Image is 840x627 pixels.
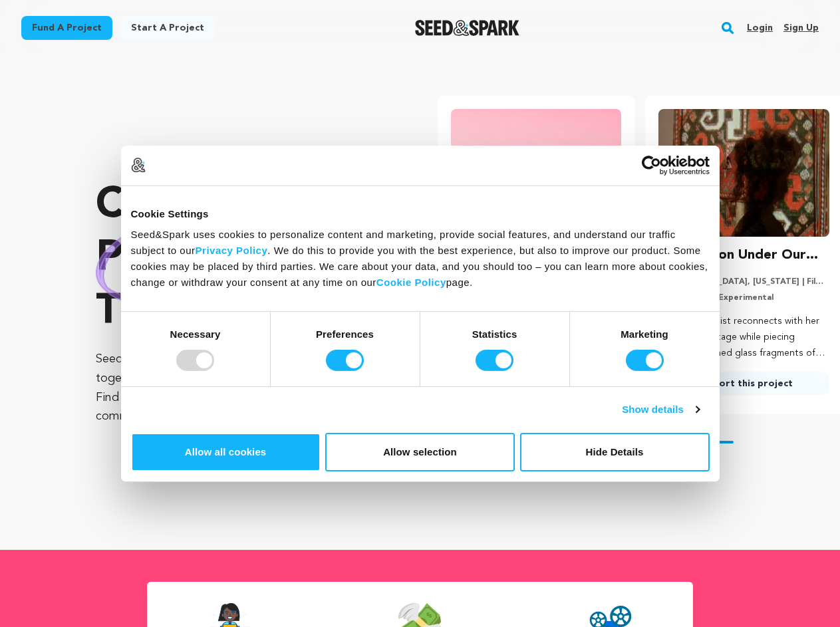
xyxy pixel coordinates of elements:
img: CHICAS Pilot image [451,109,622,237]
strong: Marketing [621,328,668,340]
img: The Dragon Under Our Feet image [658,109,829,237]
a: Start a project [120,16,215,40]
p: A Bay Area artist reconnects with her Armenian heritage while piecing together stained glass frag... [658,314,829,361]
img: Seed&Spark Logo Dark Mode [415,20,519,36]
a: Fund a project [21,16,112,40]
a: Cookie Policy [376,277,446,288]
div: Seed&Spark uses cookies to personalize content and marketing, provide social features, and unders... [131,227,710,291]
p: Crowdfunding that . [96,180,384,339]
p: Documentary, Experimental [658,293,829,303]
button: Hide Details [520,433,710,471]
button: Allow selection [325,433,515,471]
p: Seed&Spark is where creators and audiences work together to bring incredible new projects to life... [96,350,384,426]
a: Show details [622,402,699,418]
button: Allow all cookies [131,433,321,471]
h3: The Dragon Under Our Feet [658,245,829,266]
a: Support this project [658,372,829,396]
strong: Preferences [316,328,374,340]
img: hand sketched image [96,213,275,306]
a: Login [747,17,773,39]
img: logo [131,158,146,172]
a: Usercentrics Cookiebot - opens in a new window [593,155,710,175]
div: Cookie Settings [131,205,710,221]
p: [GEOGRAPHIC_DATA], [US_STATE] | Film Feature [658,277,829,287]
a: Privacy Policy [196,245,268,256]
a: Seed&Spark Homepage [415,20,519,36]
strong: Necessary [170,328,221,340]
a: Sign up [783,17,819,39]
strong: Statistics [472,328,517,340]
